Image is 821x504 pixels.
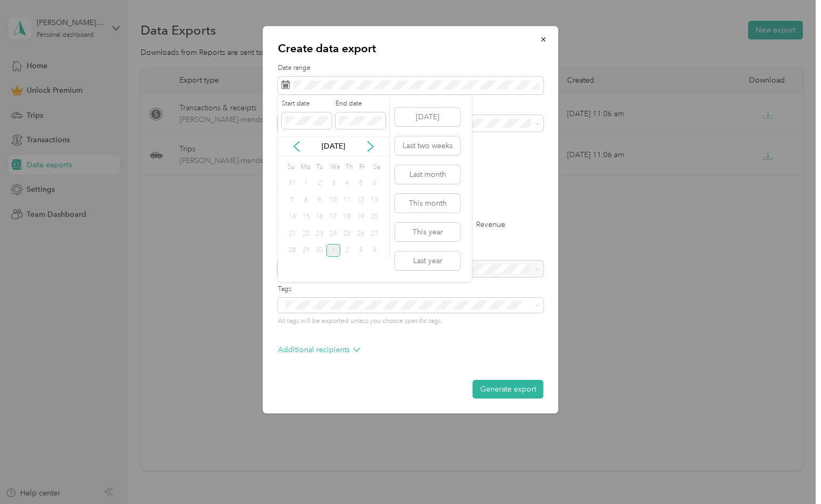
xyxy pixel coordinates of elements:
div: 23 [313,227,326,240]
label: Start date [282,99,332,109]
div: 15 [299,210,313,224]
p: Additional recipients [278,344,360,355]
div: Sa [371,160,381,175]
div: 10 [326,193,340,207]
label: Tags [278,284,544,294]
div: 3 [326,177,340,190]
button: Last year [395,251,460,270]
div: 17 [326,210,340,224]
div: 18 [340,210,354,224]
div: 8 [299,193,313,207]
iframe: Everlance-gr Chat Button Frame [761,444,821,504]
div: Fr [357,160,367,175]
div: 27 [367,227,381,240]
button: This month [395,194,460,213]
div: 1 [299,177,313,190]
button: This year [395,223,460,241]
div: 25 [340,227,354,240]
div: 11 [340,193,354,207]
p: All tags will be exported unless you choose specific tags. [278,316,544,326]
button: Last month [395,165,460,184]
div: Tu [314,160,324,175]
div: 5 [354,177,368,190]
div: 29 [299,244,313,257]
div: 16 [313,210,326,224]
div: 4 [367,244,381,257]
div: 2 [340,244,354,257]
div: Mo [299,160,311,175]
button: Generate export [473,380,544,399]
div: Th [344,160,354,175]
div: 13 [367,193,381,207]
p: [DATE] [311,141,356,152]
div: 31 [285,177,299,190]
div: 22 [299,227,313,240]
div: 19 [354,210,368,224]
div: 9 [313,193,326,207]
div: 21 [285,227,299,240]
div: Su [285,160,295,175]
div: 30 [313,244,326,257]
div: 7 [285,193,299,207]
div: 24 [326,227,340,240]
p: Create data export [278,41,544,56]
div: 26 [354,227,368,240]
div: 12 [354,193,368,207]
button: [DATE] [395,108,460,126]
label: End date [335,99,385,109]
div: 2 [313,177,326,190]
div: 14 [285,210,299,224]
div: 4 [340,177,354,190]
label: Date range [278,63,544,73]
div: 28 [285,244,299,257]
button: Last two weeks [395,136,460,155]
div: 20 [367,210,381,224]
div: We [328,160,340,175]
div: 3 [354,244,368,257]
div: 1 [326,244,340,257]
div: 6 [367,177,381,190]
